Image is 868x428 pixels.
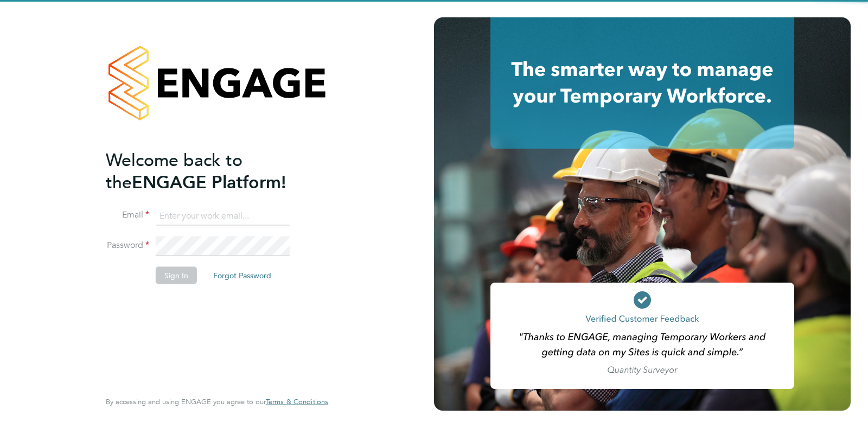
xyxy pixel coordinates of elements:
span: Welcome back to the [106,149,242,193]
span: By accessing and using ENGAGE you agree to our [106,397,328,406]
button: Sign In [156,266,197,284]
label: Password [106,240,149,251]
label: Email [106,209,149,221]
span: Terms & Conditions [266,397,328,406]
input: Enter your work email... [156,206,290,226]
h2: ENGAGE Platform! [106,149,317,193]
a: Terms & Conditions [266,398,328,406]
button: Forgot Password [205,266,280,284]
